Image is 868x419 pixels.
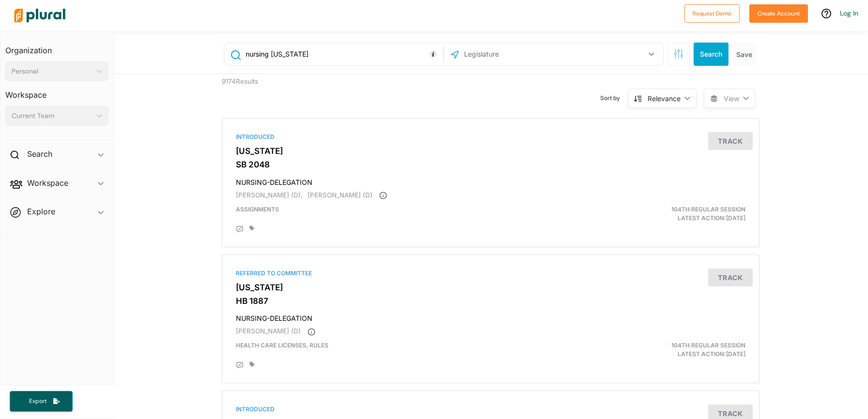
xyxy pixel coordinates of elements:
span: Health Care Licenses, Rules [236,342,328,349]
h3: [US_STATE] [236,146,745,156]
input: Legislature [463,45,567,63]
div: 9174 Results [215,74,353,111]
button: Track [708,132,753,150]
span: [PERSON_NAME] (D) [308,191,372,199]
h3: SB 2048 [236,160,745,169]
h3: Workspace [5,81,108,102]
div: Current Team [12,111,93,121]
h2: Search [27,149,52,159]
span: 104th Regular Session [671,342,745,349]
a: Create Account [749,8,808,18]
button: Create Account [749,4,808,23]
div: Referred to Committee [236,269,745,278]
span: 104th Regular Session [671,206,745,213]
div: Tooltip anchor [429,50,437,59]
div: Relevance [648,93,681,104]
h4: NURSING-DELEGATION [236,174,745,187]
span: View [724,93,739,104]
button: Save [732,43,756,66]
span: [PERSON_NAME] (D), [236,191,303,199]
div: Add tags [249,225,254,231]
div: Latest Action: [DATE] [578,205,753,223]
button: Request Demo [684,4,740,23]
h4: NURSING-DELEGATION [236,310,745,323]
span: Export [22,397,53,405]
input: Enter keywords, bill # or legislator name [245,45,441,63]
span: Assignments [236,206,279,213]
div: Personal [12,66,93,76]
div: Introduced [236,133,745,141]
span: Search Filters [674,49,683,57]
button: Track [708,269,753,286]
div: Add Position Statement [236,361,244,369]
h3: Organization [5,36,108,58]
div: Latest Action: [DATE] [578,341,753,359]
span: Sort by [600,94,628,103]
h3: HB 1887 [236,296,745,306]
button: Search [694,43,728,66]
a: Log In [840,9,858,17]
div: Introduced [236,405,745,414]
div: Add tags [249,361,254,367]
span: [PERSON_NAME] (D) [236,327,301,335]
button: Export [10,391,73,412]
div: Add Position Statement [236,225,244,233]
h3: [US_STATE] [236,283,745,292]
a: Request Demo [684,8,740,18]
